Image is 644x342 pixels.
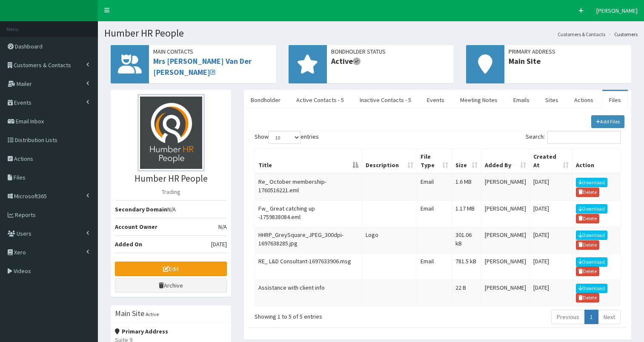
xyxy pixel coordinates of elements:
input: Search: [547,131,621,144]
b: Account Owner [115,223,157,231]
label: Show entries [255,131,319,144]
td: 1.17 MB [452,200,481,227]
span: Files [14,174,26,181]
span: Main Contacts [153,47,272,56]
p: Trading [115,188,227,196]
td: [DATE] [530,279,572,306]
a: Customers & Contacts [558,31,605,38]
span: Email Inbox [16,117,44,125]
span: Microsoft365 [14,192,47,200]
td: 22 B [452,279,481,306]
a: Download [576,178,607,187]
span: Mailer [17,80,32,88]
a: Next [598,310,621,324]
a: Bondholder [244,91,287,109]
td: 781.5 kB [452,253,481,279]
span: Bondholder Status [331,47,449,56]
td: Email [417,253,452,279]
td: [PERSON_NAME] [481,279,530,306]
span: Dashboard [15,43,43,50]
a: Events [420,91,451,109]
b: Added On [115,240,142,248]
h3: Humber HR People [115,174,227,183]
span: Active [331,56,449,67]
td: Logo [362,227,417,253]
a: Mrs [PERSON_NAME] Van Der [PERSON_NAME] [153,56,252,77]
a: Meeting Notes [453,91,504,109]
a: Archive [115,278,227,293]
td: Assistance with client info [255,279,362,306]
a: Previous [551,310,585,324]
h1: Humber HR People [104,28,638,39]
h3: Main Site [115,310,144,317]
td: [PERSON_NAME] [481,253,530,279]
a: Download [576,284,607,293]
button: Delete [576,240,600,250]
div: Showing 1 to 5 of 5 entries [255,309,400,321]
span: Primary Address [509,47,627,56]
a: Inactive Contacts - 5 [353,91,418,109]
td: 301.06 kB [452,227,481,253]
td: Re_ October membership-1760516221.eml [255,174,362,200]
td: [PERSON_NAME] [481,174,530,200]
button: Delete [576,214,600,223]
button: Delete [576,267,600,276]
li: N/A [115,200,227,218]
small: Active [146,311,159,317]
span: Reports [15,211,36,219]
td: Fw_ Great catching up -1759838084.eml [255,200,362,227]
td: 1.6 MB [452,174,481,200]
span: N/A [218,222,227,231]
span: Main Site [509,56,627,67]
span: Customers & Contacts [14,61,71,69]
a: Edit [115,262,227,276]
a: Add Files [591,115,625,128]
button: Delete [576,188,600,197]
td: [PERSON_NAME] [481,200,530,227]
span: Actions [14,155,33,162]
a: 1 [584,310,598,324]
a: Active Contacts - 5 [289,91,351,109]
td: [DATE] [530,174,572,200]
td: [DATE] [530,200,572,227]
b: Secondary Domain [115,205,167,213]
strong: Primary Address [115,328,168,335]
span: Users [17,230,31,237]
a: Actions [567,91,600,109]
th: Size: activate to sort column ascending [452,149,481,174]
span: Xero [14,248,26,256]
span: [PERSON_NAME] [596,7,638,14]
a: Download [576,257,607,267]
th: Created At: activate to sort column ascending [530,149,572,174]
th: Action [572,149,621,174]
td: [DATE] [530,253,572,279]
th: Description: activate to sort column ascending [362,149,417,174]
a: Emails [507,91,536,109]
span: Videos [14,267,31,275]
a: Download [576,204,607,214]
td: Email [417,200,452,227]
th: Added By: activate to sort column ascending [481,149,530,174]
td: [DATE] [530,227,572,253]
li: Customers [606,31,638,38]
td: RE_ L&D Consultant-1697633906.msg [255,253,362,279]
a: Sites [538,91,565,109]
td: [PERSON_NAME] [481,227,530,253]
span: [DATE] [211,240,227,248]
span: Distribution Lists [15,136,57,144]
td: Email [417,174,452,200]
button: Delete [576,293,600,302]
th: Title: activate to sort column descending [255,149,362,174]
a: Files [602,91,628,109]
select: Showentries [269,131,301,144]
a: Download [576,231,607,240]
label: Search: [526,131,621,144]
td: HHRP_GreySquare_JPEG_300dpi-1697638285.jpg [255,227,362,253]
th: File Type: activate to sort column ascending [417,149,452,174]
span: Events [14,99,31,106]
